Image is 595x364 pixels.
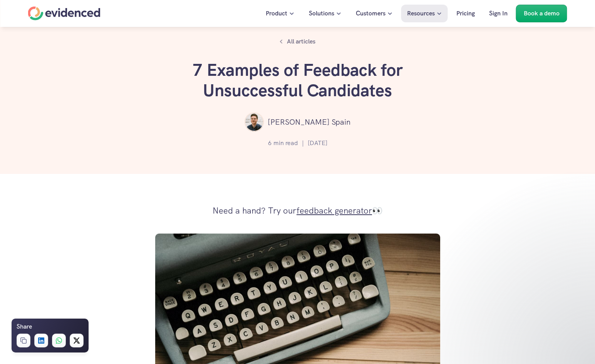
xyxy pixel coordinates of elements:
p: min read [273,138,298,148]
h1: 7 Examples of Feedback for Unsuccessful Candidates [182,60,413,101]
p: Solutions [309,8,334,18]
p: 6 [268,138,272,148]
p: Resources [407,8,435,18]
a: Book a demo [516,5,567,22]
p: Sign In [489,8,508,18]
p: Need a hand? Try our 👀 [213,203,382,219]
h6: Share [17,322,32,332]
p: Pricing [456,8,475,18]
a: feedback generator [297,205,372,216]
p: [PERSON_NAME] Spain [268,116,350,128]
p: All articles [287,37,315,47]
a: All articles [275,35,320,48]
a: Home [28,7,101,20]
p: Product [266,8,287,18]
p: | [302,138,304,148]
a: Pricing [451,5,481,22]
p: Customers [356,8,385,18]
a: Sign In [483,5,513,22]
img: "" [245,112,264,132]
p: [DATE] [308,138,327,148]
iframe: Intercom live chat [569,338,587,356]
p: Book a demo [524,8,560,18]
